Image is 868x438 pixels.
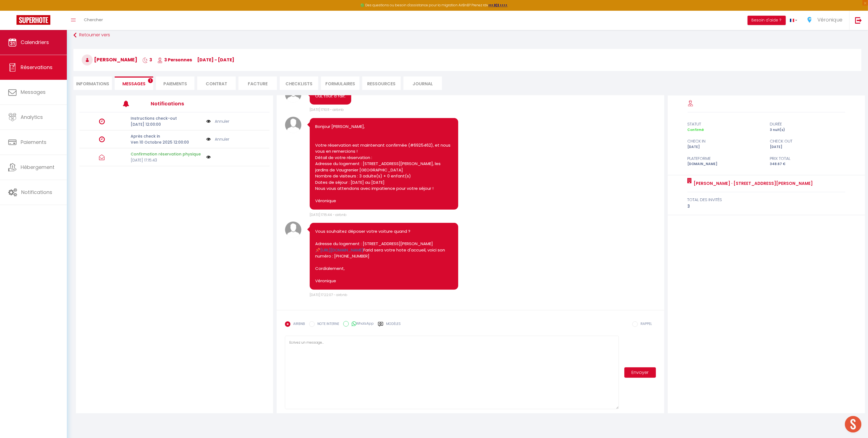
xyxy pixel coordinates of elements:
[315,124,452,204] pre: Bonjour [PERSON_NAME], Votre réservation est maintenant confirmée (#6925462), et nous vous en rem...
[21,39,49,46] span: Calendriers
[684,144,766,150] div: [DATE]
[403,76,442,90] li: Journal
[215,118,229,124] a: Annuler
[688,203,845,210] div: 3
[766,138,849,144] div: check out
[84,17,103,23] span: Chercher
[197,57,234,63] span: [DATE] - [DATE]
[766,127,849,133] div: 3 nuit(s)
[349,321,374,327] label: WhatsApp
[310,212,347,217] span: [DATE] 17:15:44 - airbnb
[688,127,704,132] span: Confirmé
[488,3,508,7] a: >>> ICI <<<<
[624,367,656,378] button: Envoyer
[21,114,43,121] span: Analytics
[73,30,861,40] a: Retourner vers
[21,139,46,146] span: Paiements
[206,155,211,159] img: NO IMAGE
[684,121,766,127] div: statut
[206,136,211,142] img: NO IMAGE
[766,144,849,150] div: [DATE]
[855,17,862,24] img: logout
[315,228,452,284] pre: Vous souhaitez déposer votre voiture quand ? Adresse du logement : [STREET_ADDRESS][PERSON_NAME] ...
[310,107,344,112] span: [DATE] 17:10:11 - airbnb
[122,81,145,87] span: Messages
[73,76,112,90] li: Informations
[206,118,211,124] img: NO IMAGE
[80,11,107,30] a: Chercher
[684,138,766,144] div: check in
[131,115,203,121] p: Instructions check-out
[238,76,277,90] li: Facture
[766,121,849,127] div: durée
[280,76,318,90] li: CHECKLISTS
[17,15,50,25] img: Super Booking
[748,16,786,25] button: Besoin d'aide ?
[82,56,137,63] span: [PERSON_NAME]
[131,121,203,127] p: [DATE] 12:00:00
[320,247,363,253] a: [URL][DOMAIN_NAME]
[156,76,194,90] li: Paiements
[321,76,359,90] li: FORMULAIRES
[131,139,203,145] p: Ven 10 Octobre 2025 12:00:00
[688,196,845,203] div: total des invités
[315,321,339,327] label: NOTE INTERNE
[386,321,401,331] label: Modèles
[21,64,53,71] span: Réservations
[692,180,813,187] a: [PERSON_NAME] · [STREET_ADDRESS][PERSON_NAME]
[131,133,203,139] p: Après check in
[131,151,203,157] p: Confirmation réservation physique
[197,76,236,90] li: Contrat
[21,89,46,95] span: Messages
[684,155,766,162] div: Plateforme
[806,16,814,24] img: ...
[766,161,849,167] div: 348.67 €
[290,321,305,327] label: AIRBNB
[142,57,152,63] span: 3
[801,11,849,30] a: ... Véronique
[362,76,401,90] li: Ressources
[638,321,652,327] label: RAPPEL
[315,93,346,99] pre: Oui, tout à fait.
[148,78,153,83] span: 1
[21,189,52,196] span: Notifications
[131,157,203,163] p: [DATE] 17:15:43
[310,292,347,297] span: [DATE] 17:22:07 - airbnb
[285,221,301,238] img: avatar.png
[285,117,301,133] img: avatar.png
[21,164,54,171] span: Hébergement
[157,57,192,63] span: 3 Personnes
[817,16,842,23] span: Véronique
[151,97,230,110] h3: Notifications
[684,161,766,167] div: [DOMAIN_NAME]
[845,416,861,432] div: Ouvrir le chat
[766,155,849,162] div: Prix total
[215,136,229,142] a: Annuler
